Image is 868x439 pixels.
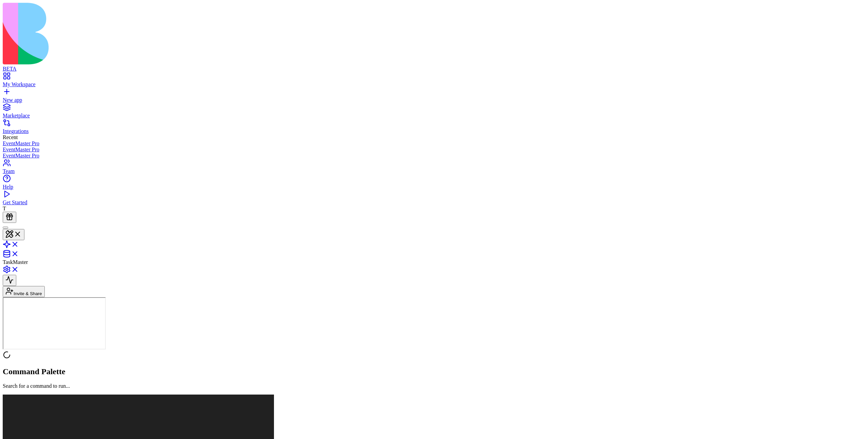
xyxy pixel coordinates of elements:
div: Get Started [3,199,865,206]
p: Search for a command to run... [3,383,865,389]
a: EventMaster Pro [3,147,865,153]
a: Marketplace [3,107,865,119]
div: BETA [3,66,865,72]
a: My Workspace [3,75,865,88]
div: Integrations [3,128,865,134]
img: logo [3,3,275,64]
a: EventMaster Pro [3,140,865,147]
a: BETA [3,60,865,72]
a: Team [3,162,865,174]
a: Integrations [3,122,865,134]
h2: Command Palette [3,367,865,376]
a: New app [3,91,865,103]
span: Recent [3,134,18,140]
div: Marketplace [3,113,865,119]
div: Team [3,168,865,174]
span: T [3,206,6,211]
span: TaskMaster [3,259,28,265]
div: My Workspace [3,81,865,88]
div: Help [3,184,865,190]
button: Invite & Share [3,286,45,297]
a: EventMaster Pro [3,153,865,159]
a: Help [3,178,865,190]
a: Get Started [3,193,865,206]
div: New app [3,97,865,103]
